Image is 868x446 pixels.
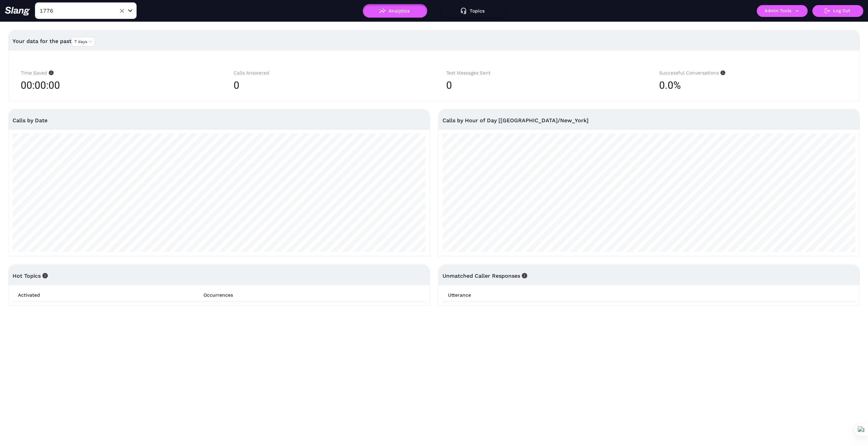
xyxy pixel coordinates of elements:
[659,70,725,76] span: Successful Conversations
[719,70,725,75] span: info-circle
[812,5,863,17] button: Log Out
[13,289,198,301] th: Activated
[13,273,48,279] span: Hot Topics
[757,5,808,17] button: Admin Tools
[41,273,48,278] span: info-circle
[198,289,426,301] th: Occurrences
[47,70,54,75] span: info-circle
[363,4,427,18] button: Analytics
[446,79,452,91] span: 0
[363,8,427,13] a: Analytics
[74,37,92,46] span: 7 days
[659,77,681,94] span: 0.0%
[21,70,54,76] span: Time Saved
[117,6,127,16] button: Clear
[21,77,60,94] span: 00:00:00
[13,109,426,131] div: Calls by Date
[126,7,134,15] button: Open
[442,109,855,131] div: Calls by Hour of Day [[GEOGRAPHIC_DATA]/New_York]
[442,273,527,279] span: Unmatched Caller Responses
[5,6,30,16] img: 623511267c55cb56e2f2a487_logo2.png
[446,69,635,77] div: Text Messages Sent
[234,79,239,91] span: 0
[520,273,527,278] span: info-circle
[441,4,505,18] button: Topics
[442,289,855,301] th: Utterance
[234,69,422,77] div: Calls Answered
[13,33,855,49] div: Your data for the past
